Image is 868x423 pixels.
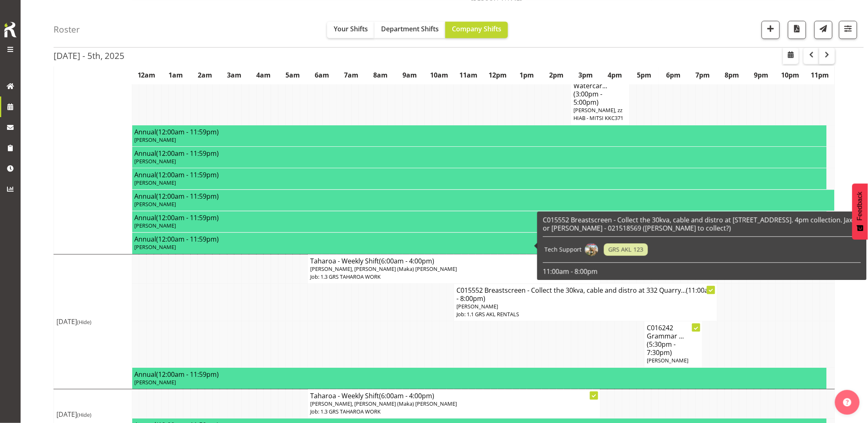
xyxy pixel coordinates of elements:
span: (12:00am - 11:59pm) [157,128,219,137]
h4: Annual [135,235,825,244]
th: 1pm [512,66,542,85]
th: 4am [249,66,278,85]
button: Select a specific date within the roster. [783,47,799,64]
span: Your Shifts [334,24,368,33]
th: 11pm [805,66,835,85]
th: 11am [454,66,483,85]
span: [PERSON_NAME], zz HIAB - MITSI KKC371 [574,107,624,122]
th: 10pm [776,66,805,85]
h4: Roster [54,25,80,34]
th: 8pm [717,66,746,85]
button: Download a PDF of the roster according to the set date range. [788,21,806,39]
span: (11:00am - 8:00pm) [456,286,714,303]
button: Add a new shift [762,21,780,39]
span: GRS AKL 123 [608,245,643,254]
h2: [DATE] - 5th, 2025 [54,50,124,61]
th: 8am [366,66,395,85]
span: (12:00am - 11:59pm) [157,192,219,201]
span: (12:00am - 11:59pm) [157,370,219,379]
h4: Taharoa - Weekly Shift [310,392,598,400]
th: 6pm [659,66,688,85]
span: [PERSON_NAME], [PERSON_NAME] (Maka) [PERSON_NAME] [310,400,457,408]
span: [PERSON_NAME] [135,179,176,187]
h4: C016277 Watercar... [574,74,627,107]
button: Send a list of all shifts for the selected filtered period to all rostered employees. [814,21,833,39]
th: 7am [337,66,366,85]
th: 12pm [483,66,512,85]
h4: Annual [135,150,825,158]
span: [PERSON_NAME], [PERSON_NAME] (Maka) [PERSON_NAME] [310,266,457,273]
img: Rosterit icon logo [2,21,19,39]
span: Feedback [856,192,864,221]
th: 10am [425,66,454,85]
p: Job: 1.3 GRS TAHAROA WORK [310,408,598,416]
span: [PERSON_NAME] [135,158,176,165]
h6: C015552 Breastscreen - Collect the 30kva, cable and distro at [STREET_ADDRESS]. 4pm collection. J... [543,216,861,233]
h4: C015552 Breastscreen - Collect the 30kva, cable and distro at 332 Quarry... [456,287,715,303]
span: (6:00am - 4:00pm) [379,392,434,401]
th: 2am [190,66,220,85]
span: [PERSON_NAME] [135,201,176,208]
h4: Annual [135,371,825,379]
th: 6am [307,66,337,85]
span: (12:00am - 11:59pm) [157,235,219,244]
img: help-xxl-2.png [843,398,852,407]
span: [PERSON_NAME] [456,303,498,310]
th: 7pm [688,66,717,85]
span: (Hide) [77,319,91,326]
img: craig-barrettf4b9c989f7234b79c1503e55d1926138.png [585,243,598,256]
th: 3am [220,66,249,85]
td: Tech Support [543,241,583,258]
th: 1am [161,66,190,85]
h4: Annual [135,128,825,136]
button: Department Shifts [374,21,445,38]
h4: Annual [135,171,825,179]
th: 9am [395,66,425,85]
span: Company Shifts [452,24,501,33]
span: [PERSON_NAME] [135,222,176,230]
span: (Hide) [77,411,91,419]
p: Job: 1.3 GRS TAHAROA WORK [310,273,598,281]
span: (6:00am - 4:00pm) [379,257,434,266]
th: 3pm [571,66,600,85]
p: 11:00am - 8:00pm [543,267,861,276]
span: [PERSON_NAME] [135,379,176,386]
button: Company Shifts [445,21,508,38]
span: (5:30pm - 7:30pm) [647,340,676,357]
h4: Annual [135,214,825,222]
span: Department Shifts [381,24,439,33]
span: [PERSON_NAME] [135,244,176,251]
span: (3:00pm - 5:00pm) [574,90,603,107]
th: 12am [132,66,161,85]
th: 5am [278,66,307,85]
th: 4pm [600,66,629,85]
h4: Annual [135,193,832,201]
p: Job: 1.1 GRS AKL RENTALS [456,311,715,319]
span: [PERSON_NAME] [647,357,688,364]
th: 5pm [629,66,659,85]
th: 2pm [542,66,571,85]
span: [PERSON_NAME] [135,136,176,144]
h4: Taharoa - Weekly Shift [310,257,598,266]
th: 9pm [746,66,776,85]
button: Your Shifts [327,21,374,38]
span: (12:00am - 11:59pm) [157,171,219,180]
span: (12:00am - 11:59pm) [157,149,219,158]
span: (12:00am - 11:59pm) [157,214,219,223]
button: Filter Shifts [839,21,857,39]
td: [DATE] [54,254,132,389]
button: Feedback - Show survey [852,183,868,240]
h4: C016242 Grammar ... [647,324,700,357]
